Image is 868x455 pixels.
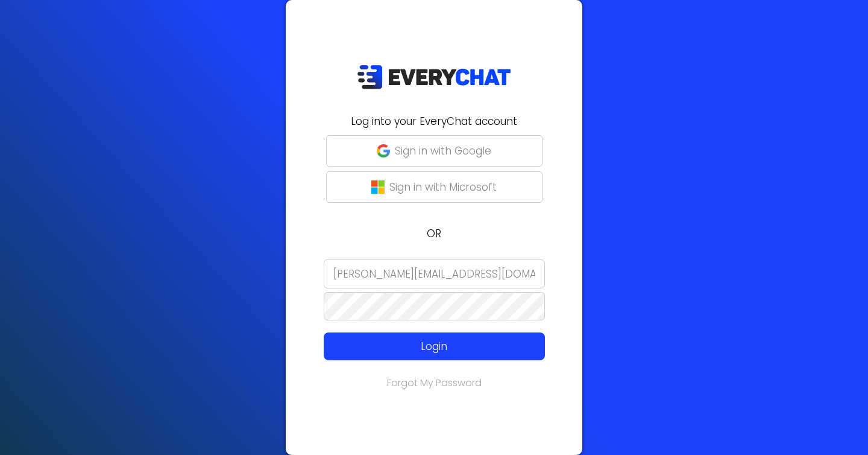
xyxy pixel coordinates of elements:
[293,113,575,129] h2: Log into your EveryChat account
[326,135,542,167] button: Sign in with Google
[395,143,491,159] p: Sign in with Google
[293,226,575,241] p: OR
[324,332,545,360] button: Login
[346,339,523,354] p: Login
[371,180,385,194] img: microsoft-logo.png
[389,179,497,195] p: Sign in with Microsoft
[326,171,542,203] button: Sign in with Microsoft
[357,65,511,89] img: EveryChat_logo_dark.png
[387,376,482,390] a: Forgot My Password
[377,144,390,157] img: google-g.png
[324,259,545,288] input: Email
